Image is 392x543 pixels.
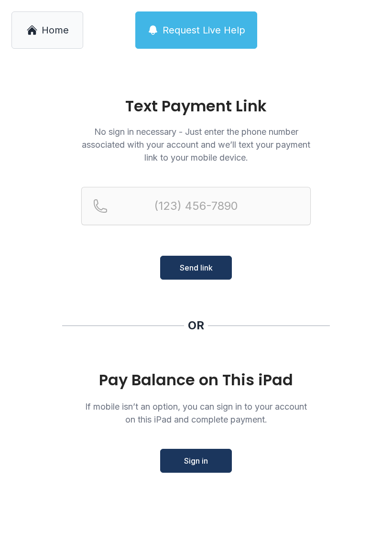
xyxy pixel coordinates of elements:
[81,98,311,114] h1: Text Payment Link
[81,125,311,164] p: No sign in necessary - Just enter the phone number associated with your account and we’ll text yo...
[81,371,311,389] div: Pay Balance on This iPad
[81,400,311,426] p: If mobile isn’t an option, you can sign in to your account on this iPad and complete payment.
[184,455,208,467] span: Sign in
[188,318,204,333] div: OR
[163,23,245,37] span: Request Live Help
[42,23,69,37] span: Home
[180,262,213,273] span: Send link
[81,187,311,225] input: Reservation phone number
